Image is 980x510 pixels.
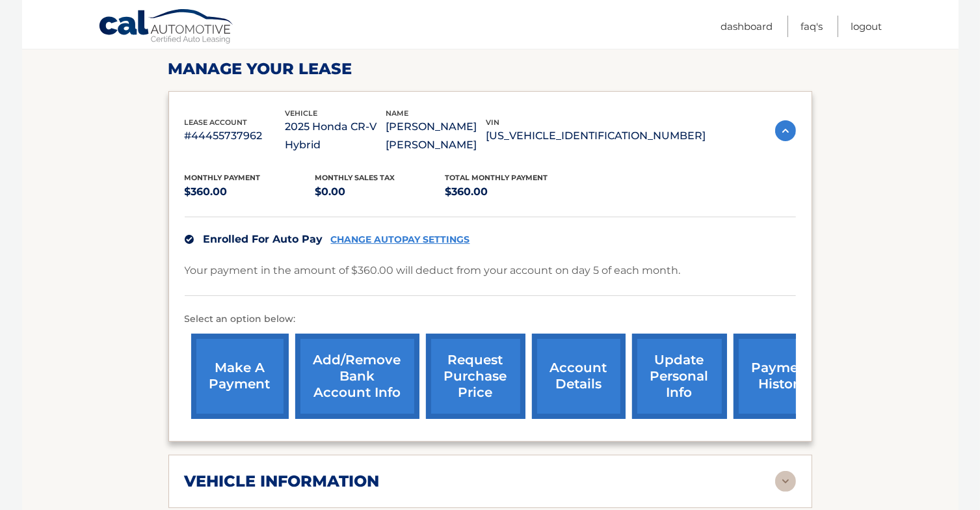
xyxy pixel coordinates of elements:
[285,118,386,154] p: 2025 Honda CR-V Hybrid
[386,109,408,118] span: name
[775,471,796,492] img: accordion-rest.svg
[168,59,812,79] h2: Manage Your Lease
[204,233,323,245] span: Enrolled For Auto Pay
[185,262,681,280] p: Your payment in the amount of $360.00 will deduct from your account on day 5 of each month.
[315,173,395,182] span: Monthly sales Tax
[486,127,706,145] p: [US_VEHICLE_IDENTIFICATION_NUMBER]
[486,118,500,127] span: vin
[445,183,576,201] p: $360.00
[191,334,289,419] a: make a payment
[734,334,831,419] a: payment history
[775,120,796,141] img: accordion-active.svg
[295,334,419,419] a: Add/Remove bank account info
[185,173,261,182] span: Monthly Payment
[285,109,317,118] span: vehicle
[426,334,525,419] a: request purchase price
[851,16,882,37] a: Logout
[185,312,796,327] p: Select an option below:
[185,127,285,145] p: #44455737962
[632,334,727,419] a: update personal info
[185,472,380,491] h2: vehicle information
[445,173,548,182] span: Total Monthly Payment
[801,16,823,37] a: FAQ's
[315,183,445,201] p: $0.00
[721,16,773,37] a: Dashboard
[386,118,486,154] p: [PERSON_NAME] [PERSON_NAME]
[532,334,626,419] a: account details
[185,235,194,244] img: check.svg
[331,234,470,245] a: CHANGE AUTOPAY SETTINGS
[185,183,315,201] p: $360.00
[185,118,248,127] span: lease account
[98,8,235,46] a: Cal Automotive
